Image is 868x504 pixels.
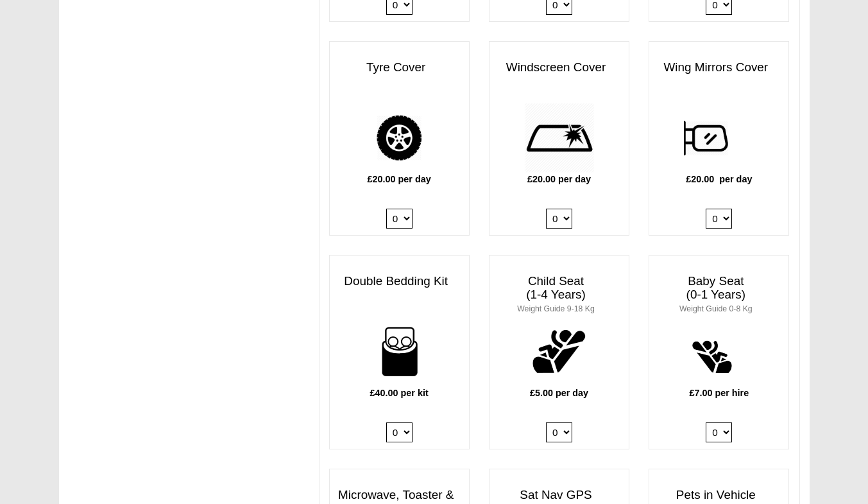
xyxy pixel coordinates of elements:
img: wing.png [684,103,754,173]
img: windscreen.png [524,103,594,173]
img: child.png [524,317,594,387]
img: tyre.png [364,103,434,173]
b: £5.00 per day [530,388,588,398]
small: Weight Guide 0-8 Kg [679,304,753,313]
b: £7.00 per hire [689,388,749,398]
h3: Double Bedding Kit [330,268,469,295]
small: Weight Guide 9-18 Kg [517,304,594,313]
h3: Baby Seat (0-1 Years) [649,268,788,321]
img: bedding-for-two.png [364,317,434,387]
b: £20.00 per day [368,174,431,184]
b: £20.00 per day [686,174,752,184]
img: baby.png [684,317,754,387]
h3: Windscreen Cover [489,55,629,81]
h3: Tyre Cover [330,55,469,81]
b: £40.00 per kit [370,388,429,398]
h3: Child Seat (1-4 Years) [489,268,629,321]
b: £20.00 per day [527,174,591,184]
h3: Wing Mirrors Cover [649,55,788,81]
